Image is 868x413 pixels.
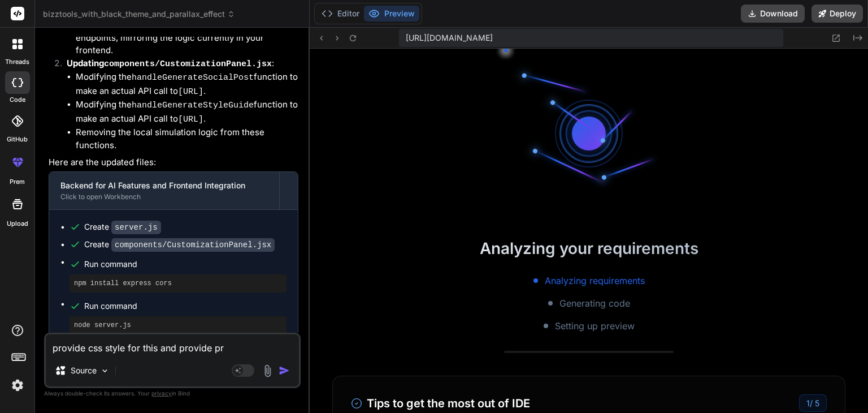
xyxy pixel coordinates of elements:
[7,135,28,144] label: GitHub
[84,221,161,233] div: Create
[815,398,819,408] span: 5
[74,321,282,330] pre: node server.js
[5,57,29,67] label: threads
[806,398,810,408] span: 1
[71,365,97,376] p: Source
[545,274,645,287] span: Analyzing requirements
[317,6,364,21] button: Editor
[44,388,301,399] p: Always double-check its answers. Your in Bind
[178,87,203,97] code: [URL]
[10,95,25,105] label: code
[279,365,290,376] img: icon
[132,101,254,110] code: handleGenerateStyleGuide
[46,334,299,355] textarea: provide css style for this and provide pr
[60,180,268,191] div: Backend for AI Features and Frontend Integration
[799,394,827,412] div: /
[111,221,161,234] code: server.js
[76,98,298,126] li: Modifying the function to make an actual API call to .
[67,58,272,68] strong: Updating
[84,300,287,312] span: Run command
[406,32,493,44] span: [URL][DOMAIN_NAME]
[151,390,172,397] span: privacy
[49,172,279,209] button: Backend for AI Features and Frontend IntegrationClick to open Workbench
[74,279,282,288] pre: npm install express cors
[132,73,254,83] code: handleGenerateSocialPost
[49,156,298,169] p: Here are the updated files:
[84,259,287,270] span: Run command
[111,238,275,252] code: components/CustomizationPanel.jsx
[364,6,419,21] button: Preview
[76,126,298,152] li: Removing the local simulation logic from these functions.
[555,319,635,333] span: Setting up preview
[351,395,530,412] h3: Tips to get the most out of IDE
[261,364,274,377] img: attachment
[811,5,863,23] button: Deploy
[100,366,110,376] img: Pick Models
[741,5,805,23] button: Download
[104,59,272,69] code: components/CustomizationPanel.jsx
[60,192,268,201] div: Click to open Workbench
[7,219,28,229] label: Upload
[178,115,203,124] code: [URL]
[84,239,275,251] div: Create
[310,236,868,260] h2: Analyzing your requirements
[8,376,27,395] img: settings
[43,8,235,20] span: bizztools_with_black_theme_and_parallax_effect
[58,57,298,152] li: :
[76,19,298,57] li: Implementing the AI simulation logic for these new endpoints, mirroring the logic currently in yo...
[10,177,25,187] label: prem
[76,71,298,98] li: Modifying the function to make an actual API call to .
[559,296,630,310] span: Generating code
